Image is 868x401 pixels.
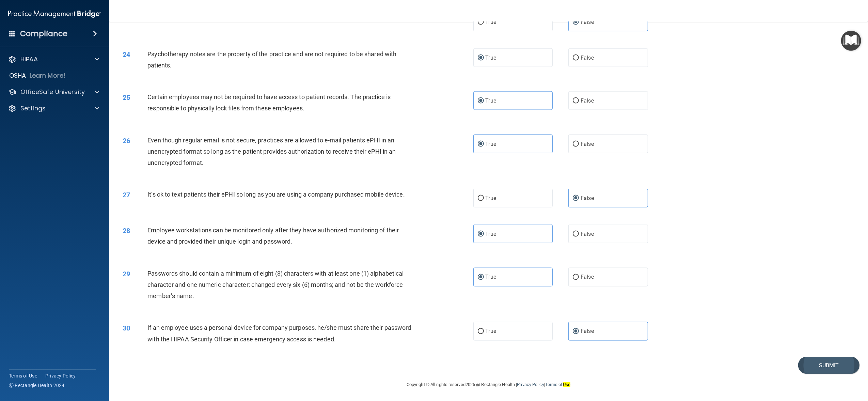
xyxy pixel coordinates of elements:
input: False [573,196,579,201]
p: Settings [20,104,46,112]
span: False [581,195,594,201]
span: Psychotherapy notes are the property of the practice and are not required to be shared with patie... [147,50,396,69]
span: 23 [123,15,130,23]
p: OfficeSafe University [20,88,85,96]
a: Terms ofUse [545,382,570,387]
msreadoutspan: | [544,382,545,387]
msreadoutspan: Use [563,382,570,387]
span: Passwords should contain a minimum of eight (8) characters with at least one (1) alphabetical cha... [147,270,404,299]
span: Even though regular email is not secure, practices are allowed to e-mail patients ePHI in an unen... [147,137,396,166]
span: 24 [123,50,130,59]
a: Privacy Policy [517,382,544,387]
input: False [573,98,579,104]
input: False [573,142,579,147]
input: True [478,196,484,201]
input: False [573,329,579,334]
span: True [486,195,496,201]
input: True [478,56,484,61]
span: Certain employees may not be required to have access to patient records. The practice is responsi... [147,93,391,112]
button: Open Resource Center [841,31,861,51]
msreadoutspan: 2025 @ Rectangle Health | [465,382,517,387]
input: True [478,329,484,334]
a: Terms of Use [9,372,37,379]
input: False [573,232,579,237]
input: True [478,98,484,104]
span: True [486,19,496,25]
span: False [581,274,594,280]
input: False [573,275,579,280]
span: False [581,328,594,335]
p: Learn More! [30,72,66,80]
input: False [573,56,579,61]
span: Employee workstations can be monitored only after they have authorized monitoring of their device... [147,227,399,245]
span: False [581,19,594,25]
input: True [478,142,484,147]
span: 29 [123,270,130,278]
a: HIPAA [8,55,99,63]
span: False [581,141,594,147]
a: Settings [8,104,99,112]
span: False [581,231,594,237]
span: False [581,97,594,104]
input: False [573,20,579,25]
input: True [478,20,484,25]
span: 30 [123,324,130,332]
span: True [486,97,496,104]
span: False [581,55,594,61]
span: True [486,141,496,147]
h4: Compliance [20,29,67,38]
a: OfficeSafe University [8,88,99,96]
a: Privacy Policy [45,372,76,379]
input: True [478,275,484,280]
span: True [486,274,496,280]
span: Under no circumstances can the practice deny access to a patient’s medical records. [147,15,378,22]
span: True [486,55,496,61]
span: True [486,231,496,237]
span: 25 [123,93,130,102]
iframe: Drift Widget Chat Controller [834,354,860,380]
span: If an employee uses a personal device for company purposes, he/she must share their password with... [147,324,411,342]
span: It’s ok to text patients their ePHI so long as you are using a company purchased mobile device. [147,191,405,198]
span: True [486,328,496,335]
span: Ⓒ Rectangle Health 2024 [9,382,65,389]
img: PMB logo [8,7,101,21]
button: Submit [798,357,859,374]
msreadoutspan: Copyright © All rights reserved [407,382,465,387]
span: 26 [123,137,130,145]
input: True [478,232,484,237]
p: HIPAA [20,55,38,63]
span: 27 [123,191,130,199]
span: 28 [123,227,130,235]
msreadoutspan: Terms of [545,382,570,387]
p: OSHA [9,72,26,80]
